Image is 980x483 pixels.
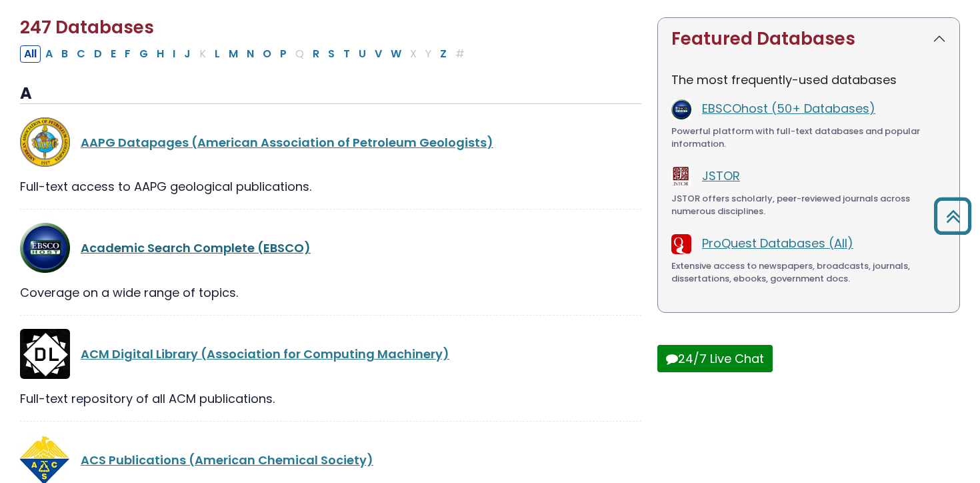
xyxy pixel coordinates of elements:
div: Powerful platform with full-text databases and popular information. [671,125,946,151]
h3: A [20,84,641,104]
button: 24/7 Live Chat [657,345,773,372]
a: EBSCOhost (50+ Databases) [702,100,875,117]
button: Filter Results I [169,45,179,63]
button: Filter Results M [225,45,242,63]
div: JSTOR offers scholarly, peer-reviewed journals across numerous disciplines. [671,192,946,218]
button: Filter Results A [41,45,57,63]
a: ACS Publications (American Chemical Society) [81,452,373,468]
button: Filter Results W [387,45,405,63]
button: Filter Results N [243,45,258,63]
a: ProQuest Databases (All) [702,235,853,252]
div: Alpha-list to filter by first letter of database name [20,45,470,61]
button: Filter Results G [135,45,152,63]
button: Filter Results V [371,45,386,63]
div: Extensive access to newspapers, broadcasts, journals, dissertations, ebooks, government docs. [671,260,946,286]
a: AAPG Datapages (American Association of Petroleum Geologists) [81,134,493,151]
button: Filter Results H [153,45,168,63]
button: Filter Results J [180,45,195,63]
span: 247 Databases [20,15,154,39]
button: Filter Results P [276,45,291,63]
a: Academic Search Complete (EBSCO) [81,239,311,256]
button: Filter Results Z [436,45,451,63]
p: The most frequently-used databases [671,71,946,89]
a: ACM Digital Library (Association for Computing Machinery) [81,346,449,362]
button: Filter Results S [324,45,339,63]
button: Filter Results O [259,45,275,63]
button: Filter Results D [90,45,106,63]
div: Full-text repository of all ACM publications. [20,390,641,408]
a: JSTOR [702,167,740,184]
button: Filter Results L [211,45,224,63]
button: Filter Results T [339,45,354,63]
button: Filter Results C [73,45,89,63]
button: Filter Results E [107,45,120,63]
button: Featured Databases [658,18,959,60]
div: Coverage on a wide range of topics. [20,284,641,302]
a: Back to Top [929,203,977,228]
button: Filter Results F [121,45,135,63]
div: Full-text access to AAPG geological publications. [20,177,641,195]
button: Filter Results R [309,45,323,63]
button: Filter Results U [355,45,370,63]
button: All [20,45,41,63]
button: Filter Results B [57,45,72,63]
